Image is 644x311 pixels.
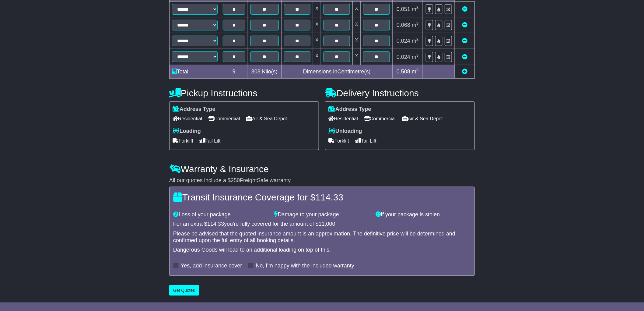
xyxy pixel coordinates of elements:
span: Forklift [328,136,349,146]
label: Address Type [328,106,371,113]
td: Total [170,65,220,78]
div: Loss of your package [170,211,271,218]
span: 0.068 [397,22,410,28]
td: x [313,33,321,49]
div: If your package is stolen [373,211,474,218]
td: x [353,2,361,17]
label: Unloading [328,128,362,135]
span: Commercial [208,114,240,123]
span: 11,000 [319,221,335,227]
label: Yes, add insurance cover [181,263,242,269]
a: Add new item [462,69,467,75]
span: Residential [173,114,202,123]
a: Remove this item [462,6,467,12]
span: m [412,6,419,12]
span: Tail Lift [199,136,221,146]
sup: 3 [416,5,419,10]
h4: Transit Insurance Coverage for $ [173,192,471,202]
td: x [313,49,321,65]
div: Damage to your package [271,211,373,218]
sup: 3 [416,53,419,58]
td: x [313,17,321,33]
td: Dimensions in Centimetre(s) [281,65,392,78]
div: Please be advised that the quoted insurance amount is an approximation. The definitive price will... [173,231,471,244]
td: x [313,2,321,17]
label: Address Type [173,106,215,113]
span: m [412,38,419,44]
div: Dangerous Goods will lead to an additional loading on top of this. [173,247,471,253]
span: m [412,22,419,28]
sup: 3 [416,21,419,26]
a: Remove this item [462,38,467,44]
span: Air & Sea Depot [246,114,287,123]
td: x [353,33,361,49]
span: Commercial [364,114,396,123]
td: x [353,49,361,65]
a: Remove this item [462,22,467,28]
label: No, I'm happy with the included warranty [256,263,354,269]
h4: Pickup Instructions [169,88,319,98]
span: Residential [328,114,358,123]
sup: 3 [416,37,419,42]
span: m [412,54,419,60]
div: All our quotes include a $ FreightSafe warranty. [169,177,475,184]
a: Remove this item [462,54,467,60]
label: Loading [173,128,201,135]
span: 114.33 [207,221,224,227]
span: Tail Lift [355,136,376,146]
h4: Delivery Instructions [325,88,475,98]
span: 114.33 [315,192,343,202]
td: x [353,17,361,33]
span: 0.051 [397,6,410,12]
span: 0.024 [397,38,410,44]
div: For an extra $ you're fully covered for the amount of $ . [173,221,471,228]
span: 0.508 [397,69,410,75]
span: 308 [251,69,261,75]
span: Forklift [173,136,193,146]
span: m [412,69,419,75]
sup: 3 [416,68,419,72]
span: 250 [231,177,240,183]
span: Air & Sea Depot [402,114,443,123]
td: Kilo(s) [248,65,281,78]
td: 9 [220,65,248,78]
h4: Warranty & Insurance [169,164,475,174]
button: Get Quotes [169,285,199,296]
span: 0.024 [397,54,410,60]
